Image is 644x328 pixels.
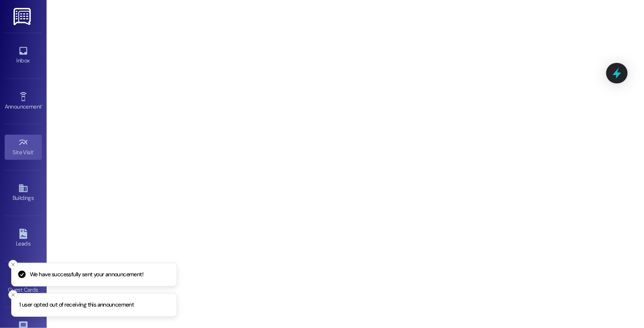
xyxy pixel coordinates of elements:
button: Close toast [8,290,18,300]
span: • [34,148,35,154]
a: Site Visit • [5,135,42,160]
span: • [41,102,43,109]
p: 1 user opted out of receiving this announcement [19,301,134,309]
a: Buildings [5,180,42,205]
a: Guest Cards [5,272,42,297]
a: Leads [5,226,42,251]
a: Inbox [5,43,42,68]
img: ResiDesk Logo [14,8,33,25]
p: We have successfully sent your announcement! [30,270,143,279]
button: Close toast [8,260,18,269]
